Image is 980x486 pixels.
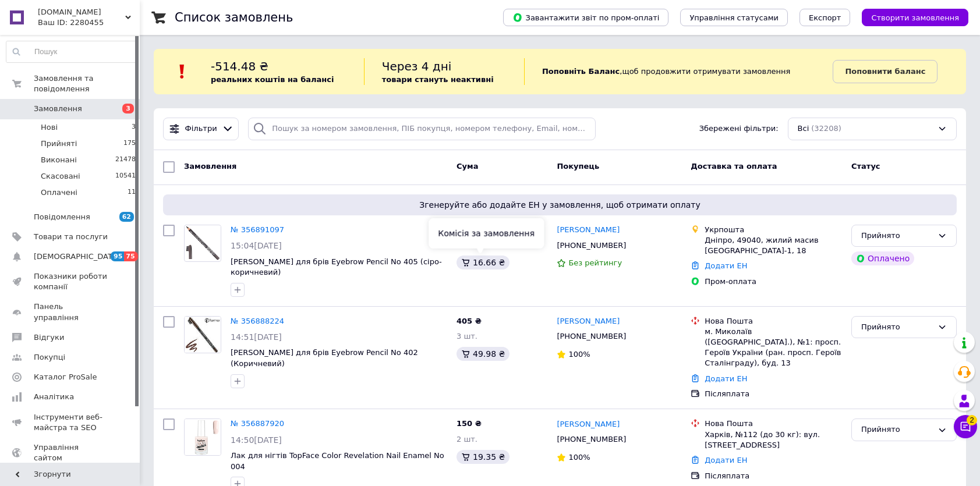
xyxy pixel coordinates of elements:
a: Фото товару [184,418,221,456]
b: товари стануть неактивні [382,75,494,84]
span: 10541 [115,171,136,182]
a: [PERSON_NAME] [557,316,620,327]
span: Оплачені [41,187,77,198]
span: Покупець [557,162,599,171]
a: Створити замовлення [850,13,968,22]
img: Фото товару [185,226,221,260]
div: , щоб продовжити отримувати замовлення [524,58,833,85]
span: Панель управління [34,301,108,322]
span: 3 [132,122,136,133]
span: Товари та послуги [34,232,108,242]
span: -514.48 ₴ [211,59,268,73]
div: Харків, №112 (до 30 кг): вул. [STREET_ADDRESS] [705,430,842,450]
span: Каталог ProSale [34,372,97,382]
a: № 356891097 [231,225,284,234]
a: [PERSON_NAME] [557,225,620,236]
span: 11 [128,187,136,198]
img: Фото товару [185,317,221,353]
a: № 356888224 [231,317,284,325]
span: (32208) [811,124,841,133]
span: 14:50[DATE] [231,435,282,445]
a: [PERSON_NAME] для брів Eyebrow Pencil No 405 (сіро-коричневий) [231,257,442,277]
b: Поповнити баланс [845,67,925,76]
div: Пром-оплата [705,276,842,287]
b: Поповніть Баланс [542,67,620,76]
a: Лак для нігтів TopFace Color Revelation Nail Enamel No 004 [231,451,444,471]
div: 19.35 ₴ [457,450,510,464]
div: 49.98 ₴ [457,347,510,361]
div: Прийнято [861,321,933,334]
span: [DEMOGRAPHIC_DATA] [34,251,120,262]
span: 21478 [115,155,136,165]
span: Відгуки [34,332,64,343]
a: [PERSON_NAME] [557,419,620,430]
span: Виконані [41,155,77,165]
div: 16.66 ₴ [457,256,510,269]
span: Збережені фільтри: [699,123,779,134]
a: Додати ЕН [705,261,747,270]
span: 15:04[DATE] [231,241,282,250]
div: Оплачено [851,251,914,265]
a: [PERSON_NAME] для брів Eyebrow Pencil No 402 (Коричневий) [231,348,418,368]
a: Додати ЕН [705,374,747,383]
span: 2 шт. [457,435,477,444]
a: Додати ЕН [705,456,747,464]
span: Покупці [34,352,65,363]
span: Без рейтингу [568,258,622,267]
span: 75 [124,251,137,261]
a: № 356887920 [231,419,284,428]
span: Експорт [809,13,841,22]
span: 175 [123,139,136,149]
a: Фото товару [184,225,221,262]
span: 14:51[DATE] [231,332,282,342]
span: Замовлення [184,162,236,171]
div: Дніпро, 49040, жилий масив [GEOGRAPHIC_DATA]-1, 18 [705,235,842,256]
span: Управління статусами [689,13,779,22]
span: Аналітика [34,392,74,402]
div: Прийнято [861,424,933,436]
a: Поповнити баланс [833,60,937,83]
span: Прийняті [41,139,77,149]
div: Комісія за замовлення [429,218,544,249]
button: Експорт [799,9,851,26]
span: 3 [122,104,134,113]
span: 3 шт. [457,332,477,340]
input: Пошук [6,41,136,62]
span: Фільтри [185,123,217,134]
span: Замовлення та повідомлення [34,73,140,94]
span: Показники роботи компанії [34,271,108,292]
span: Всі [798,123,809,134]
span: Cума [457,162,478,171]
div: м. Миколаїв ([GEOGRAPHIC_DATA].), №1: просп. Героїв України (ран. просп. Героїв Сталінграду), буд... [705,327,842,369]
span: Повідомлення [34,212,90,222]
span: Замовлення [34,104,82,114]
div: Ваш ID: 2280455 [38,17,140,28]
span: [PHONE_NUMBER] [557,241,626,250]
span: Управління сайтом [34,442,108,463]
h1: Список замовлень [175,10,293,24]
div: Укрпошта [705,225,842,235]
span: Згенеруйте або додайте ЕН у замовлення, щоб отримати оплату [168,199,952,211]
button: Управління статусами [680,9,788,26]
div: Післяплата [705,471,842,481]
span: Статус [851,162,880,171]
div: Нова Пошта [705,316,842,327]
span: 100% [568,453,590,462]
span: Інструменти веб-майстра та SEO [34,412,108,433]
b: реальних коштів на балансі [211,75,334,84]
button: Чат з покупцем2 [954,415,977,438]
span: Скасовані [41,171,80,182]
span: 100% [568,350,590,359]
span: 95 [111,251,124,261]
span: 2 [967,415,977,425]
div: Нова Пошта [705,418,842,429]
div: Післяплата [705,389,842,399]
img: :exclamation: [174,63,191,80]
div: Прийнято [861,230,933,242]
span: Створити замовлення [871,13,959,22]
button: Завантажити звіт по пром-оплаті [503,9,668,26]
input: Пошук за номером замовлення, ПІБ покупця, номером телефону, Email, номером накладної [248,118,596,140]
